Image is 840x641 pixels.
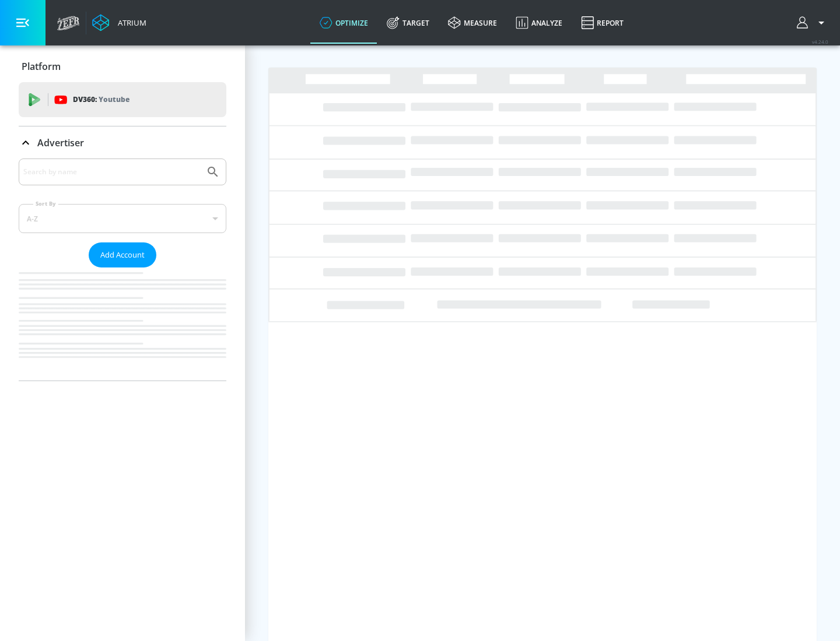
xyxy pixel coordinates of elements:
span: Add Account [100,248,145,262]
div: Platform [19,50,226,83]
a: Target [377,2,439,44]
p: Advertiser [37,136,84,149]
a: Atrium [92,14,146,31]
p: DV360: [73,93,129,106]
p: Youtube [99,93,129,105]
label: Sort By [33,200,58,207]
a: measure [439,2,506,44]
a: optimize [310,2,377,44]
div: DV360: Youtube [19,82,226,117]
nav: list of Advertiser [19,267,226,381]
div: Advertiser [19,159,226,381]
p: Platform [22,60,61,73]
div: Advertiser [19,126,226,159]
div: A-Z [19,204,226,233]
a: Analyze [506,2,572,44]
div: Atrium [113,17,146,28]
input: Search by name [23,164,200,179]
a: Report [572,2,633,44]
button: Add Account [89,242,156,267]
span: v 4.24.0 [812,38,828,45]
